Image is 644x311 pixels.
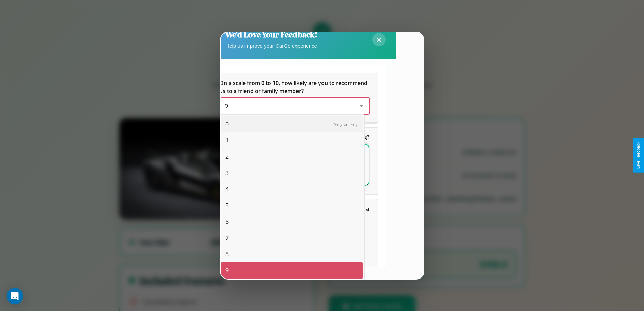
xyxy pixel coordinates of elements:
div: 9 [221,262,363,279]
span: 2 [225,153,229,161]
span: 1 [225,136,229,145]
span: 9 [225,266,229,274]
div: 10 [221,279,363,295]
span: 4 [225,185,229,193]
div: 4 [221,181,363,197]
div: 0 [221,116,363,132]
div: 3 [221,165,363,181]
span: 6 [225,218,229,226]
div: 8 [221,246,363,262]
div: 5 [221,197,363,214]
span: 3 [225,169,229,177]
span: 0 [225,120,229,128]
div: 6 [221,214,363,230]
span: What can we do to make your experience more satisfying? [219,133,369,141]
div: 7 [221,230,363,246]
span: 9 [225,102,228,110]
div: Open Intercom Messenger [7,288,23,304]
div: On a scale from 0 to 10, how likely are you to recommend us to a friend or family member? [211,73,378,122]
div: 2 [221,149,363,165]
span: Very unlikely [334,121,358,127]
span: 8 [225,250,229,258]
h5: On a scale from 0 to 10, how likely are you to recommend us to a friend or family member? [219,79,369,95]
h2: We'd Love Your Feedback! [225,29,317,40]
span: 7 [225,234,229,242]
div: On a scale from 0 to 10, how likely are you to recommend us to a friend or family member? [219,98,369,114]
span: Which of the following features do you value the most in a vehicle? [219,205,371,221]
span: On a scale from 0 to 10, how likely are you to recommend us to a friend or family member? [219,79,369,95]
div: Give Feedback [636,142,641,169]
div: 1 [221,132,363,149]
p: Help us improve your CarGo experience [225,41,317,50]
span: 5 [225,201,229,209]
